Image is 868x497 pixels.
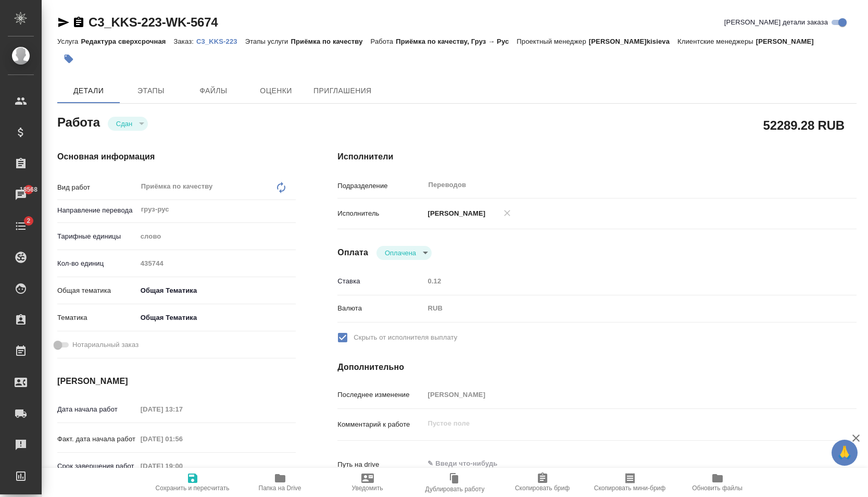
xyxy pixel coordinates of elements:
[411,468,499,497] button: Дублировать работу
[57,151,296,163] h4: Основная информация
[677,38,756,45] p: Клиентские менеджеры
[20,216,36,226] span: 2
[196,38,245,45] p: C3_KKS-223
[14,184,44,195] span: 18568
[371,38,396,45] p: Работа
[57,47,80,70] button: Добавить тэг
[57,404,137,415] p: Дата начала работ
[313,84,372,97] span: Приглашения
[57,112,100,131] h2: Работа
[72,16,85,29] button: Скопировать ссылку
[763,116,845,134] h2: 52289.28 RUB
[57,38,81,45] p: Услуга
[586,468,674,497] button: Скопировать мини-бриф
[337,246,368,259] h4: Оплата
[589,38,677,45] p: [PERSON_NAME]kisieva
[57,182,137,193] p: Вид работ
[832,440,858,466] button: 🙏
[137,228,296,245] div: слово
[324,468,411,497] button: Уведомить
[352,484,383,492] span: Уведомить
[196,36,245,45] a: C3_KKS-223
[81,38,173,45] p: Редактура сверхсрочная
[499,468,586,497] button: Скопировать бриф
[756,38,822,45] p: [PERSON_NAME]
[337,151,857,163] h4: Исполнители
[337,390,424,400] p: Последнее изменение
[113,119,135,128] button: Сдан
[137,431,228,446] input: Пустое поле
[836,442,853,464] span: 🙏
[57,375,296,388] h4: [PERSON_NAME]
[126,84,176,97] span: Этапы
[594,484,665,492] span: Скопировать мини-бриф
[57,16,70,29] button: Скопировать ссылку для ЯМессенджера
[424,300,813,317] div: RUB
[156,484,230,492] span: Сохранить и пересчитать
[174,38,196,45] p: Заказ:
[137,309,296,327] div: Общая Тематика
[3,213,39,239] a: 2
[424,387,813,402] input: Пустое поле
[515,484,570,492] span: Скопировать бриф
[674,468,761,497] button: Обновить файлы
[251,84,301,97] span: Оценки
[57,313,137,323] p: Тематика
[137,282,296,300] div: Общая Тематика
[424,274,813,289] input: Пустое поле
[354,332,457,343] span: Скрыть от исполнителя выплату
[108,117,148,131] div: Сдан
[382,249,419,257] button: Оплачена
[57,434,137,444] p: Факт. дата начала работ
[245,38,291,45] p: Этапы услуги
[517,38,588,45] p: Проектный менеджер
[337,303,424,314] p: Валюта
[137,402,228,417] input: Пустое поле
[89,15,218,29] a: C3_KKS-223-WK-5674
[57,285,137,296] p: Общая тематика
[188,84,238,97] span: Файлы
[376,246,432,260] div: Сдан
[424,208,485,219] p: [PERSON_NAME]
[57,231,137,242] p: Тарифные единицы
[137,458,228,474] input: Пустое поле
[337,276,424,287] p: Ставка
[57,205,137,216] p: Направление перевода
[337,419,424,430] p: Комментарий к работе
[3,182,39,208] a: 18568
[396,38,517,45] p: Приёмка по качеству, Груз → Рус
[337,181,424,191] p: Подразделение
[337,459,424,470] p: Путь на drive
[64,84,114,97] span: Детали
[291,38,371,45] p: Приёмка по качеству
[72,340,139,350] span: Нотариальный заказ
[425,486,485,493] span: Дублировать работу
[57,461,137,471] p: Срок завершения работ
[692,484,743,492] span: Обновить файлы
[259,484,301,492] span: Папка на Drive
[236,468,324,497] button: Папка на Drive
[149,468,236,497] button: Сохранить и пересчитать
[337,208,424,219] p: Исполнитель
[724,17,828,28] span: [PERSON_NAME] детали заказа
[137,256,296,271] input: Пустое поле
[57,258,137,269] p: Кол-во единиц
[337,361,857,374] h4: Дополнительно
